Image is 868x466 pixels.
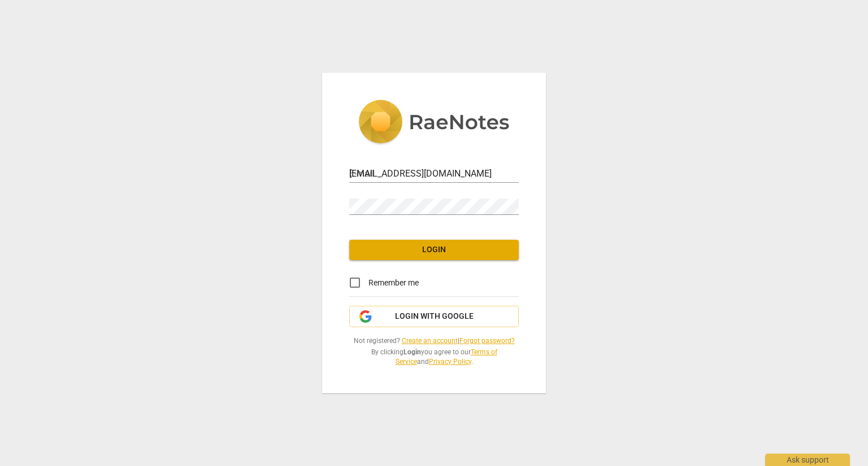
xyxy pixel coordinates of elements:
[349,306,519,327] button: Login with Google
[459,337,515,345] a: Forgot password?
[403,348,421,356] b: Login
[396,348,497,366] a: Terms of Service
[368,277,419,289] span: Remember me
[349,336,519,346] span: Not registered? |
[349,348,519,366] span: By clicking you agree to our and .
[402,337,458,345] a: Create an account
[765,454,850,466] div: Ask support
[429,358,471,366] a: Privacy Policy
[395,311,474,322] span: Login with Google
[358,100,510,146] img: 5ac2273c67554f335776073100b6d88f.svg
[349,240,519,260] button: Login
[358,244,510,256] span: Login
